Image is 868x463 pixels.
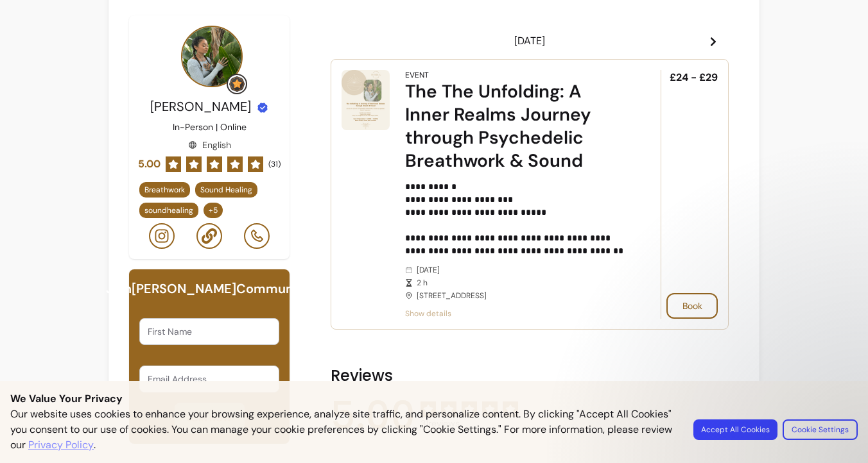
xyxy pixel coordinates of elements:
a: Privacy Policy [28,437,94,453]
div: Event [405,70,429,80]
header: [DATE] [331,28,729,54]
div: The The Unfolding: A Inner Realms Journey through Psychedelic Breathwork & Sound [405,80,625,173]
h6: Join [PERSON_NAME] Community! [106,280,313,298]
div: [DATE] [STREET_ADDRESS] [405,265,625,301]
img: The The Unfolding: A Inner Realms Journey through Psychedelic Breathwork & Sound [342,70,390,130]
span: £24 - £29 [670,70,718,85]
p: In-Person | Online [173,121,247,133]
p: We Value Your Privacy [10,391,858,407]
div: English [188,139,231,151]
input: Email Address [148,373,271,385]
iframe: Intercom notifications message [611,316,868,457]
h2: Reviews [331,366,729,386]
p: Our website uses cookies to enhance your browsing experience, analyze site traffic, and personali... [10,407,678,453]
span: 2 h [417,278,625,288]
img: Grow [229,76,245,92]
input: First Name [148,325,271,338]
span: ( 31 ) [268,159,281,169]
span: Breathwork [144,185,185,195]
span: Show details [405,308,625,319]
img: Provider image [181,26,243,87]
span: + 5 [206,205,220,215]
span: soundhealing [144,205,193,215]
span: [PERSON_NAME] [150,98,251,115]
span: 5.00 [138,156,161,172]
span: Sound Healing [200,185,252,195]
button: Book [666,293,718,319]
